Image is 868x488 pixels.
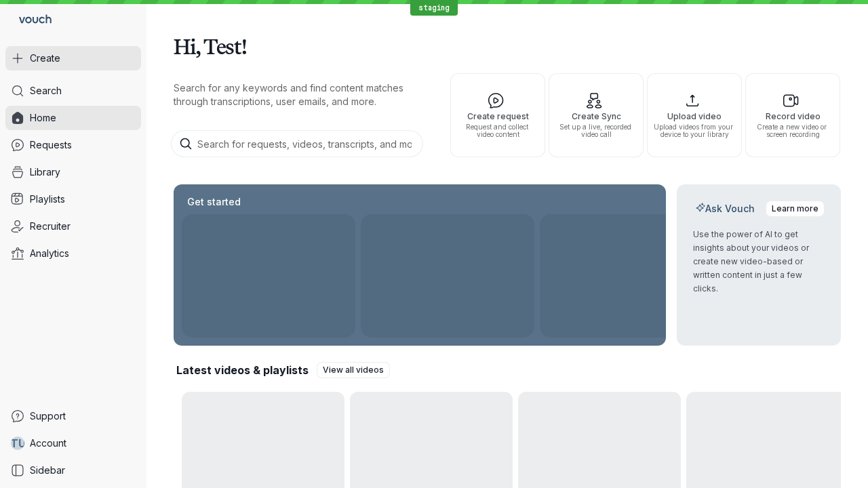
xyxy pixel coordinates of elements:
h2: Ask Vouch [693,202,757,216]
span: Request and collect video content [456,123,539,138]
span: Upload videos from your device to your library [653,123,736,138]
input: Search for requests, videos, transcripts, and more... [171,130,423,157]
a: Playlists [5,187,141,211]
span: Create Sync [555,112,637,121]
span: Create request [456,112,539,121]
span: Home [30,111,56,125]
button: Record videoCreate a new video or screen recording [745,73,840,157]
span: View all videos [323,363,384,377]
h2: Get started [184,195,243,209]
span: Library [30,165,60,179]
a: Home [5,106,141,130]
span: Set up a live, recorded video call [555,123,637,138]
a: Go to homepage [5,5,57,35]
a: Requests [5,133,141,157]
span: Recruiter [30,220,71,233]
h1: Hi, Test! [174,27,841,65]
p: Use the power of AI to get insights about your videos or create new video-based or written conten... [693,228,825,296]
span: Analytics [30,247,69,260]
a: Analytics [5,241,141,266]
a: Support [5,404,141,428]
span: Sidebar [30,464,65,477]
p: Search for any keywords and find content matches through transcriptions, user emails, and more. [174,81,426,108]
button: Upload videoUpload videos from your device to your library [647,73,742,157]
span: Create a new video or screen recording [751,123,834,138]
span: Playlists [30,192,65,206]
a: Search [5,79,141,103]
span: Upload video [653,112,736,121]
span: Support [30,409,66,423]
button: Create SyncSet up a live, recorded video call [549,73,644,157]
a: TUAccount [5,431,141,455]
a: Learn more [766,201,825,217]
h2: Latest videos & playlists [176,363,309,378]
a: Library [5,160,141,184]
span: T [10,436,18,450]
span: Account [30,436,66,450]
span: U [18,436,26,450]
a: View all videos [317,362,390,378]
span: Create [30,52,60,65]
span: Requests [30,138,72,152]
a: Recruiter [5,214,141,239]
button: Create [5,46,141,70]
a: Sidebar [5,458,141,483]
span: Search [30,84,62,98]
span: Learn more [772,202,818,216]
button: Create requestRequest and collect video content [450,73,545,157]
span: Record video [751,112,834,121]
